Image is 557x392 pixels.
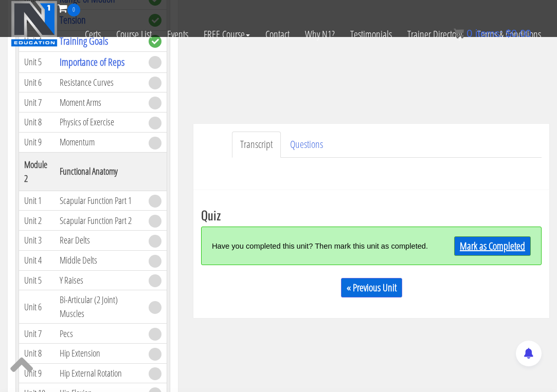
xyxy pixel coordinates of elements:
[11,1,58,47] img: n1-education
[212,235,447,257] div: Have you completed this unit? Then mark this unit as completed.
[58,1,80,15] a: 0
[232,132,281,158] a: Transcript
[196,16,258,52] a: FREE Course
[470,16,549,52] a: Terms & Conditions
[19,324,55,344] td: Unit 7
[60,55,124,69] a: Importance of Reps
[282,132,331,158] a: Questions
[55,132,143,152] td: Momentum
[19,132,55,152] td: Unit 9
[19,290,55,324] td: Unit 6
[19,211,55,231] td: Unit 2
[454,236,531,256] a: Mark as Completed
[19,250,55,270] td: Unit 4
[55,343,143,363] td: Hip Extension
[454,28,531,39] a: 0 items: $0.00
[55,152,143,191] th: Functional Anatomy
[159,16,196,52] a: Events
[506,28,511,39] span: $
[506,28,531,39] bdi: 0.00
[454,28,464,39] img: icon11.png
[19,152,55,191] th: Module 2
[55,211,143,231] td: Scapular Function Part 2
[55,363,143,383] td: Hip External Rotation
[55,231,143,251] td: Rear Delts
[67,4,80,16] span: 0
[19,72,55,92] td: Unit 6
[19,92,55,113] td: Unit 7
[55,290,143,324] td: Bi-Articular (2 Joint) Muscles
[55,191,143,211] td: Scapular Function Part 1
[19,113,55,133] td: Unit 8
[400,16,470,52] a: Trainer Directory
[55,72,143,92] td: Resistance Curves
[201,208,542,221] h3: Quiz
[77,16,109,52] a: Certs
[343,16,400,52] a: Testimonials
[55,270,143,290] td: Y Raises
[19,270,55,290] td: Unit 5
[55,113,143,133] td: Physics of Exercise
[19,191,55,211] td: Unit 1
[55,250,143,270] td: Middle Delts
[475,28,502,39] span: items:
[258,16,297,52] a: Contact
[341,278,402,297] a: « Previous Unit
[19,51,55,72] td: Unit 5
[55,324,143,344] td: Pecs
[297,16,343,52] a: Why N1?
[466,28,472,39] span: 0
[55,92,143,113] td: Moment Arms
[19,231,55,251] td: Unit 3
[109,16,159,52] a: Course List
